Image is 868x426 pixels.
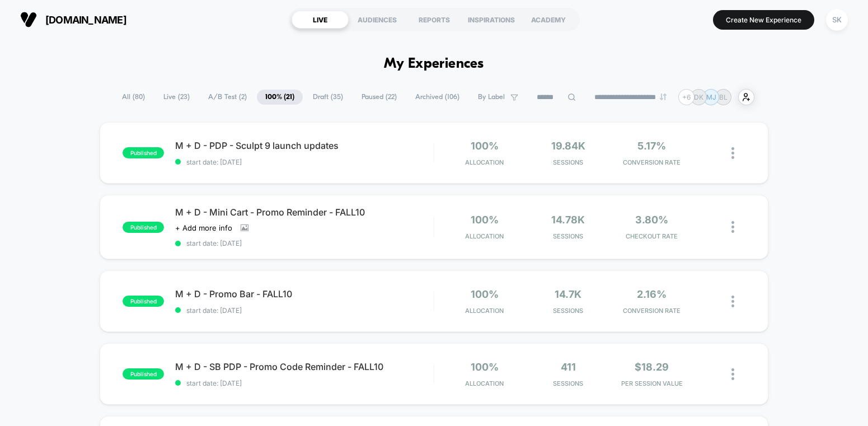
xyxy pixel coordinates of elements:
span: 100% [471,214,499,226]
button: SK [823,8,851,31]
span: published [123,368,164,380]
div: + 6 [678,89,695,105]
div: SK [826,9,848,31]
span: + Add more info [175,223,232,232]
span: A/B Test ( 2 ) [200,90,255,105]
span: Allocation [465,307,504,315]
img: close [731,221,734,233]
h1: My Experiences [384,56,484,72]
span: By Label [478,93,505,101]
span: 100% [471,288,499,300]
span: Paused ( 22 ) [353,90,405,105]
span: Archived ( 106 ) [407,90,468,105]
span: Sessions [529,380,607,387]
div: LIVE [292,11,349,29]
div: INSPIRATIONS [463,11,520,29]
span: Sessions [529,232,607,240]
div: AUDIENCES [349,11,406,29]
span: start date: [DATE] [175,379,433,387]
span: All ( 80 ) [114,90,153,105]
span: 100% [471,361,499,373]
img: end [660,93,667,100]
p: DK [694,93,703,101]
span: [DOMAIN_NAME] [45,14,126,26]
span: Allocation [465,232,504,240]
span: start date: [DATE] [175,306,433,315]
span: CONVERSION RATE [613,307,691,315]
span: PER SESSION VALUE [613,380,691,387]
span: published [123,222,164,233]
span: 100% [471,140,499,152]
button: [DOMAIN_NAME] [17,11,130,29]
span: 5.17% [637,140,666,152]
span: 14.78k [551,214,585,226]
span: CONVERSION RATE [613,158,691,166]
span: published [123,147,164,158]
span: Allocation [465,158,504,166]
span: 100% ( 21 ) [257,90,303,105]
img: close [731,296,734,307]
span: published [123,296,164,307]
img: close [731,368,734,380]
div: ACADEMY [520,11,577,29]
p: MJ [706,93,716,101]
span: $18.29 [635,361,669,373]
span: 3.80% [635,214,668,226]
span: Live ( 23 ) [155,90,198,105]
span: M + D - Promo Bar - FALL10 [175,288,433,299]
span: start date: [DATE] [175,239,433,247]
span: M + D - SB PDP - Promo Code Reminder - FALL10 [175,361,433,372]
span: M + D - PDP - Sculpt 9 launch updates [175,140,433,151]
button: Create New Experience [713,10,814,30]
span: 19.84k [551,140,585,152]
img: close [731,147,734,159]
span: CHECKOUT RATE [613,232,691,240]
span: Sessions [529,158,607,166]
span: Draft ( 35 ) [304,90,351,105]
span: Allocation [465,380,504,387]
span: 411 [561,361,576,373]
p: BL [719,93,728,101]
span: 14.7k [555,288,581,300]
span: 2.16% [637,288,667,300]
span: start date: [DATE] [175,158,433,166]
span: Sessions [529,307,607,315]
img: Visually logo [20,11,37,28]
div: REPORTS [406,11,463,29]
span: M + D - Mini Cart - Promo Reminder - FALL10 [175,207,433,218]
